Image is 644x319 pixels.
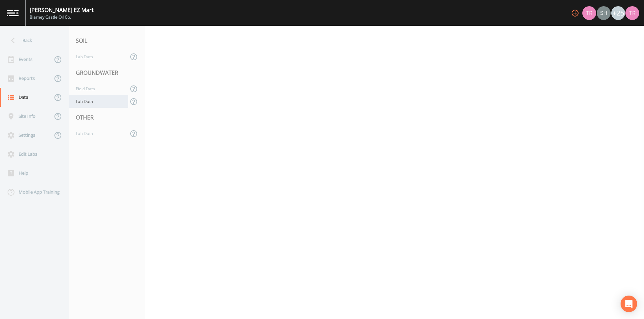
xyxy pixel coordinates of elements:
[611,6,625,20] div: +25
[69,31,145,50] div: SOIL
[69,95,128,108] a: Lab Data
[30,14,94,20] div: Blarney Castle Oil Co.
[582,6,596,20] img: 939099765a07141c2f55256aeaad4ea5
[69,82,128,95] a: Field Data
[69,108,145,127] div: OTHER
[69,63,145,82] div: GROUNDWATER
[596,6,611,20] div: shaynee@enviro-britesolutions.com
[69,50,128,63] a: Lab Data
[7,10,19,16] img: logo
[621,296,637,312] div: Open Intercom Messenger
[625,6,639,20] img: 939099765a07141c2f55256aeaad4ea5
[69,127,128,140] a: Lab Data
[597,6,611,20] img: 726fd29fcef06c5d4d94ec3380ebb1a1
[30,6,94,14] div: [PERSON_NAME] EZ Mart
[582,6,596,20] div: Travis Kirin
